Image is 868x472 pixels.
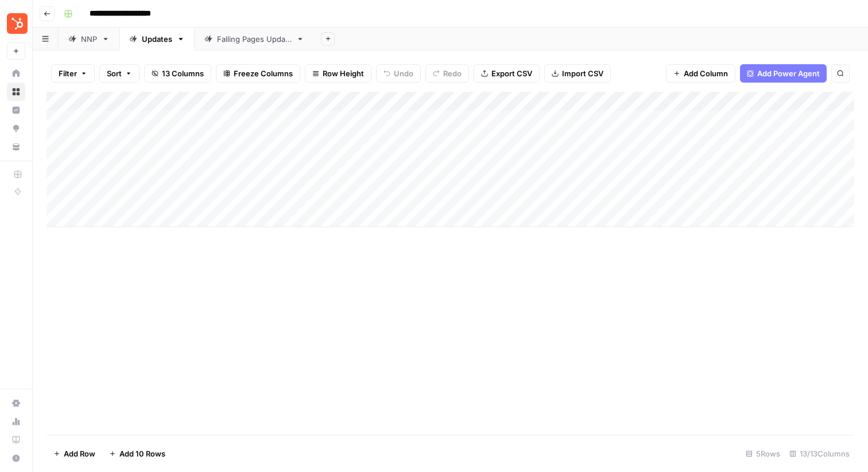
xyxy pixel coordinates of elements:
div: NNP [81,33,97,45]
span: Undo [394,68,413,79]
span: Redo [443,68,462,79]
button: Workspace: Blog Content Action Plan [7,9,25,38]
a: Settings [7,394,25,412]
span: Freeze Columns [234,68,293,79]
button: Add 10 Rows [102,444,172,463]
button: Freeze Columns [216,64,300,83]
button: Export CSV [474,64,540,83]
button: Add Row [46,444,102,463]
button: Sort [99,64,139,83]
span: Filter [59,68,77,79]
span: Add Column [684,68,728,79]
button: Redo [425,64,469,83]
a: Browse [7,83,25,101]
button: Help + Support [7,449,25,467]
a: Updates [119,28,195,50]
span: Add Row [64,448,95,459]
div: 5 Rows [741,444,785,463]
span: Import CSV [562,68,603,79]
a: Usage [7,412,25,431]
span: Sort [107,68,122,79]
a: Home [7,64,25,83]
button: Undo [376,64,421,83]
div: Updates [142,33,172,45]
a: Falling Pages Update [195,28,314,50]
button: Filter [51,64,95,83]
span: 13 Columns [162,68,204,79]
button: 13 Columns [144,64,211,83]
button: Add Column [666,64,735,83]
span: Add Power Agent [757,68,820,79]
span: Export CSV [491,68,532,79]
span: Add 10 Rows [119,448,165,459]
button: Row Height [305,64,371,83]
button: Import CSV [544,64,611,83]
a: Learning Hub [7,431,25,449]
button: Add Power Agent [740,64,827,83]
a: NNP [59,28,119,50]
img: Blog Content Action Plan Logo [7,13,28,34]
a: Opportunities [7,119,25,138]
a: Your Data [7,138,25,156]
a: Insights [7,101,25,119]
div: Falling Pages Update [217,33,292,45]
span: Row Height [323,68,364,79]
div: 13/13 Columns [785,444,854,463]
